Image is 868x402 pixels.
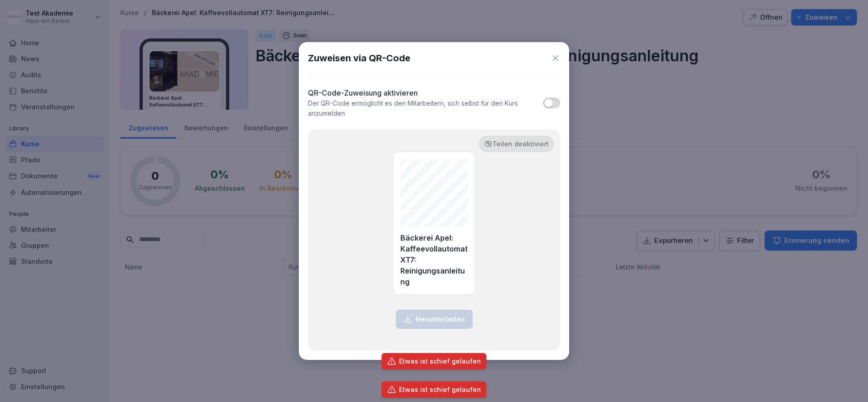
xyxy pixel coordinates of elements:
button: QR-Code-Zuweisung aktivieren [543,98,560,108]
div: Etwas ist schief gelaufen [399,385,481,394]
p: Der QR-Code ermöglicht es den Mitarbeitern, sich selbst für den Kurs anzumelden [308,98,539,118]
p: Herunterladen [416,314,465,324]
button: Herunterladen [396,310,473,329]
h1: Zuweisen via QR-Code [308,51,410,65]
p: QR-Code-Zuweisung aktivieren [308,87,539,98]
div: Etwas ist schief gelaufen [399,357,481,366]
p: Bäckerei Apel: Kaffeevollautomat XT7: Reinigungsanleitung [400,232,468,287]
p: Teilen deaktiviert [492,139,549,149]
